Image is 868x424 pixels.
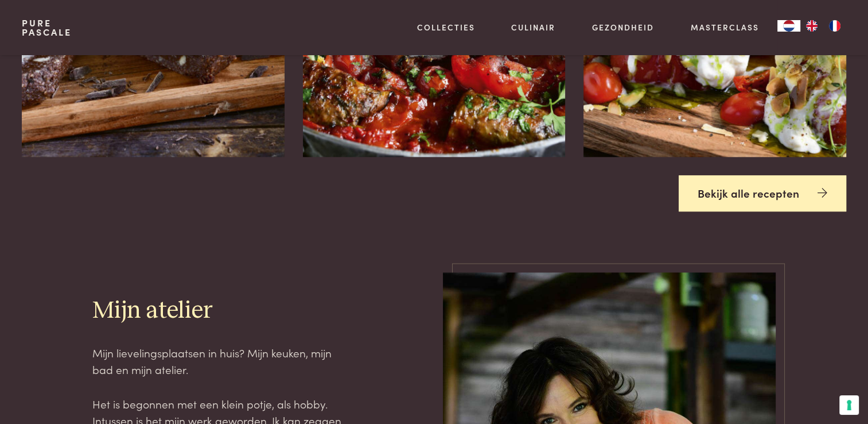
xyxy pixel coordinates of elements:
aside: Language selected: Nederlands [777,20,846,32]
button: Uw voorkeuren voor toestemming voor trackingtechnologieën [839,395,859,415]
a: EN [800,20,823,32]
a: Collecties [417,21,475,33]
a: Bekijk alle recepten [679,175,846,211]
div: Language [777,20,800,32]
a: NL [777,20,800,32]
a: Gezondheid [592,21,654,33]
a: FR [823,20,846,32]
h2: Mijn atelier [92,296,355,326]
ul: Language list [800,20,846,32]
a: Culinair [511,21,555,33]
p: Mijn lievelingsplaatsen in huis? Mijn keuken, mijn bad en mijn atelier. [92,345,355,377]
a: PurePascale [22,18,72,37]
a: Masterclass [691,21,759,33]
